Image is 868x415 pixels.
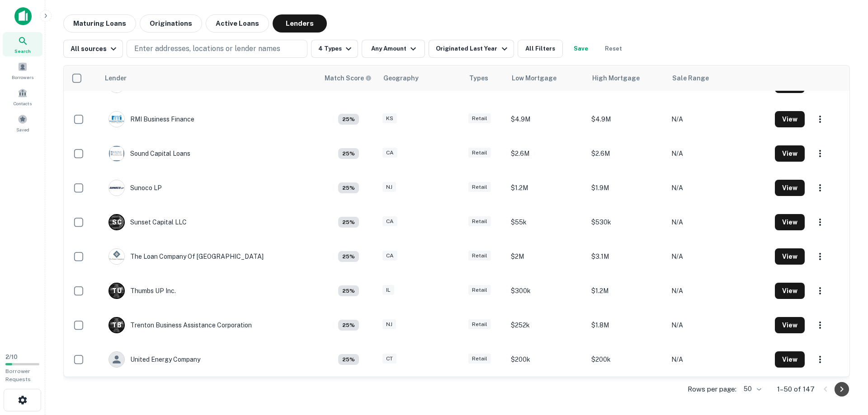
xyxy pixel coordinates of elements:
[383,73,419,84] div: Geography
[775,145,805,162] button: View
[667,274,770,308] td: N/A
[506,171,587,205] td: $1.2M
[338,354,359,365] div: Capitalize uses an advanced AI algorithm to match your search with the best lender. The match sco...
[325,73,372,83] div: Capitalize uses an advanced AI algorithm to match your search with the best lender. The match sco...
[667,65,770,91] th: Sale Range
[468,148,491,158] div: Retail
[112,218,121,227] p: S C
[512,73,557,84] div: Low Mortgage
[3,111,42,135] a: Saved
[506,342,587,377] td: $200k
[63,40,123,58] button: All sources
[667,308,770,342] td: N/A
[468,285,491,295] div: Retail
[823,343,868,386] iframe: Chat Widget
[14,7,32,25] img: capitalize-icon.png
[667,239,770,274] td: N/A
[468,319,491,330] div: Retail
[14,47,31,55] span: Search
[429,40,514,58] button: Originated Last Year
[112,286,121,296] p: T U
[108,351,200,368] div: United Energy Company
[382,148,397,158] div: CA
[338,182,359,193] div: Capitalize uses an advanced AI algorithm to match your search with the best lender. The match sco...
[108,283,176,299] div: Thumbs UP Inc.
[506,308,587,342] td: $252k
[382,319,396,330] div: NJ
[740,382,763,396] div: 50
[667,205,770,239] td: N/A
[378,65,464,91] th: Geography
[5,354,18,360] span: 2 / 10
[587,308,667,342] td: $1.8M
[468,251,491,261] div: Retail
[672,73,709,84] div: Sale Range
[3,84,42,109] a: Contacts
[338,320,359,331] div: Capitalize uses an advanced AI algorithm to match your search with the best lender. The match sco...
[206,14,269,33] button: Active Loans
[468,354,491,364] div: Retail
[338,114,359,125] div: Capitalize uses an advanced AI algorithm to match your search with the best lender. The match sco...
[3,32,42,56] a: Search
[775,180,805,196] button: View
[518,40,563,58] button: All Filters
[587,171,667,205] td: $1.9M
[775,248,805,265] button: View
[71,43,119,54] div: All sources
[506,239,587,274] td: $2M
[127,40,307,58] button: Enter addresses, locations or lender names
[382,354,396,364] div: CT
[16,126,29,133] span: Saved
[592,73,640,84] div: High Mortgage
[382,182,396,192] div: NJ
[688,384,736,395] p: Rows per page:
[667,342,770,377] td: N/A
[311,40,358,58] button: 4 Types
[105,73,127,84] div: Lender
[587,205,667,239] td: $530k
[667,136,770,171] td: N/A
[382,216,397,227] div: CA
[108,248,264,265] div: The Loan Company Of [GEOGRAPHIC_DATA]
[468,216,491,227] div: Retail
[506,274,587,308] td: $300k
[382,251,397,261] div: CA
[506,136,587,171] td: $2.6M
[436,43,509,54] div: Originated Last Year
[108,214,187,230] div: Sunset Capital LLC
[382,285,394,295] div: IL
[464,65,506,91] th: Types
[469,73,488,84] div: Types
[319,65,378,91] th: Capitalize uses an advanced AI algorithm to match your search with the best lender. The match sco...
[134,43,280,54] p: Enter addresses, locations or lender names
[338,217,359,228] div: Capitalize uses an advanced AI algorithm to match your search with the best lender. The match sco...
[108,111,194,127] div: RMI Business Finance
[587,65,667,91] th: High Mortgage
[338,285,359,296] div: Capitalize uses an advanced AI algorithm to match your search with the best lender. The match sco...
[12,74,33,81] span: Borrowers
[587,274,667,308] td: $1.2M
[362,40,425,58] button: Any Amount
[587,342,667,377] td: $200k
[108,180,162,196] div: Sunoco LP
[599,40,628,58] button: Reset
[506,65,587,91] th: Low Mortgage
[112,321,121,330] p: T B
[338,148,359,159] div: Capitalize uses an advanced AI algorithm to match your search with the best lender. The match sco...
[338,251,359,262] div: Capitalize uses an advanced AI algorithm to match your search with the best lender. The match sco...
[835,382,849,396] button: Go to next page
[325,73,370,83] h6: Match Score
[108,317,252,333] div: Trenton Business Assistance Corporation
[3,58,42,83] a: Borrowers
[468,182,491,192] div: Retail
[109,249,124,264] img: picture
[775,283,805,299] button: View
[382,113,397,124] div: KS
[506,102,587,136] td: $4.9M
[109,146,124,161] img: picture
[109,112,124,127] img: picture
[108,145,190,162] div: Sound Capital Loans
